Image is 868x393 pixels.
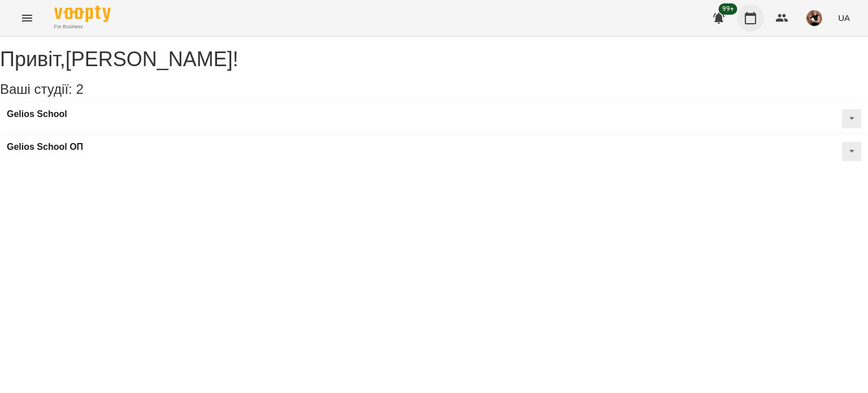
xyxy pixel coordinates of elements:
[76,81,83,97] span: 2
[7,142,83,152] a: Gelios School ОП
[54,23,111,31] span: For Business
[719,3,737,15] span: 99+
[54,6,111,22] img: Voopty Logo
[14,5,41,32] button: Menu
[838,12,850,24] span: UA
[806,10,822,26] img: 5944c1aeb726a5a997002a54cb6a01a3.jpg
[834,7,854,28] button: UA
[7,109,67,119] a: Gelios School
